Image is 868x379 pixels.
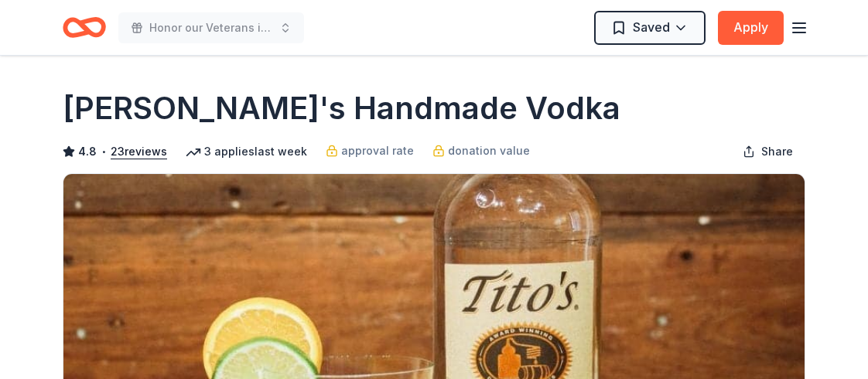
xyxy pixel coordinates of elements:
[186,142,307,161] div: 3 applies last week
[326,142,414,160] a: approval rate
[730,136,805,167] button: Share
[149,19,273,37] span: Honor our Veterans in our Community
[594,11,706,45] button: Saved
[432,142,530,160] a: donation value
[761,142,793,161] span: Share
[341,142,414,160] span: approval rate
[78,142,97,161] span: 4.8
[111,142,167,161] button: 23reviews
[63,87,620,130] h1: [PERSON_NAME]'s Handmade Vodka
[63,9,106,46] a: Home
[633,17,670,37] span: Saved
[448,142,530,160] span: donation value
[101,145,107,158] span: •
[718,11,784,45] button: Apply
[118,12,304,43] button: Honor our Veterans in our Community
